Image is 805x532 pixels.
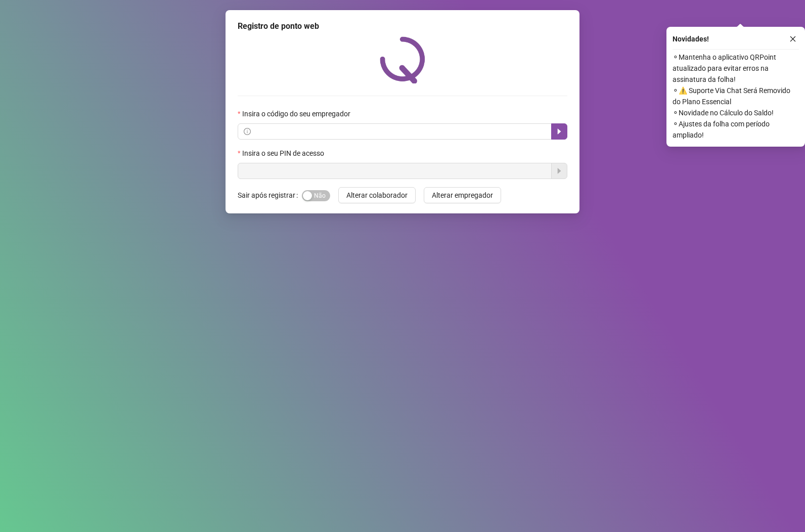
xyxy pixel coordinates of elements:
label: Sair após registrar [238,187,302,203]
span: close [789,35,796,42]
span: ⚬ ⚠️ Suporte Via Chat Será Removido do Plano Essencial [673,85,799,107]
span: caret-right [555,127,563,136]
img: QRPoint [380,36,425,83]
span: info-circle [244,128,251,135]
span: Alterar empregador [432,190,493,201]
label: Insira o código do seu empregador [238,108,357,119]
button: Alterar colaborador [338,187,416,203]
span: Alterar colaborador [346,190,408,201]
span: ⚬ Ajustes da folha com período ampliado! [673,118,799,141]
span: ⚬ Novidade no Cálculo do Saldo! [673,107,799,118]
label: Insira o seu PIN de acesso [238,148,331,159]
div: Registro de ponto web [238,20,567,32]
span: Novidades ! [673,33,709,45]
span: ⚬ Mantenha o aplicativo QRPoint atualizado para evitar erros na assinatura da folha! [673,52,799,85]
button: Alterar empregador [424,187,501,203]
